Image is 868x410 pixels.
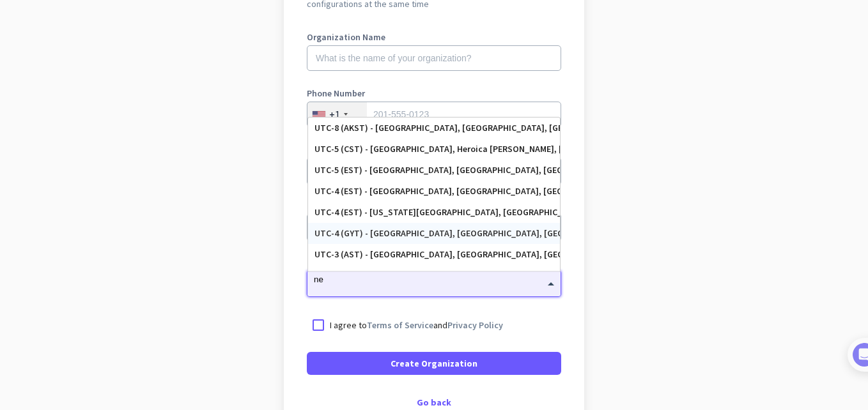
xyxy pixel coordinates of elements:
[314,207,554,218] div: UTC-4 (EST) - [US_STATE][GEOGRAPHIC_DATA], [GEOGRAPHIC_DATA], [GEOGRAPHIC_DATA], [GEOGRAPHIC_DATA]
[307,145,400,154] label: Organization language
[307,45,561,71] input: What is the name of your organization?
[314,270,554,281] div: UTC-3 (BRT) - [GEOGRAPHIC_DATA], [GEOGRAPHIC_DATA], [GEOGRAPHIC_DATA], [GEOGRAPHIC_DATA]
[307,201,561,210] label: Organization Size (Optional)
[314,186,554,197] div: UTC-4 (EST) - [GEOGRAPHIC_DATA], [GEOGRAPHIC_DATA], [GEOGRAPHIC_DATA], [GEOGRAPHIC_DATA]
[307,89,561,98] label: Phone Number
[329,108,340,121] div: +1
[391,357,477,370] span: Create Organization
[307,33,561,42] label: Organization Name
[314,144,554,155] div: UTC-5 (CST) - [GEOGRAPHIC_DATA], Heroica [PERSON_NAME], [GEOGRAPHIC_DATA], [GEOGRAPHIC_DATA]
[314,123,554,133] div: UTC-8 (AKST) - [GEOGRAPHIC_DATA], [GEOGRAPHIC_DATA], [GEOGRAPHIC_DATA], [GEOGRAPHIC_DATA]
[314,165,554,176] div: UTC-5 (EST) - [GEOGRAPHIC_DATA], [GEOGRAPHIC_DATA], [GEOGRAPHIC_DATA], [GEOGRAPHIC_DATA]
[330,319,503,331] p: I agree to and
[307,352,561,375] button: Create Organization
[307,398,561,407] div: Go back
[314,249,554,260] div: UTC-3 (AST) - [GEOGRAPHIC_DATA], [GEOGRAPHIC_DATA], [GEOGRAPHIC_DATA], [GEOGRAPHIC_DATA]
[314,228,554,239] div: UTC-4 (GYT) - [GEOGRAPHIC_DATA], [GEOGRAPHIC_DATA], [GEOGRAPHIC_DATA]
[307,257,561,266] label: Organization Time Zone
[308,118,560,271] div: Options List
[307,102,561,127] input: 201-555-0123
[447,319,503,331] a: Privacy Policy
[367,319,433,331] a: Terms of Service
